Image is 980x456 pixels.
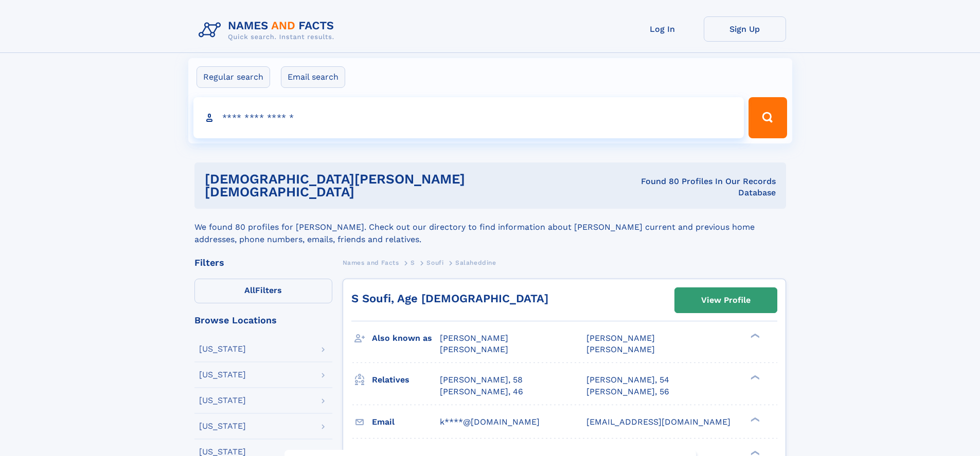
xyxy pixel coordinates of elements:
a: [PERSON_NAME], 46 [440,386,523,397]
div: ❯ [748,416,760,423]
div: Browse Locations [194,316,332,325]
div: [US_STATE] [199,345,246,353]
button: Search Button [749,97,787,138]
div: [US_STATE] [199,371,246,379]
a: [PERSON_NAME], 58 [440,374,523,386]
div: Filters [194,258,332,267]
a: Sign Up [704,16,786,42]
span: All [244,285,255,295]
div: [US_STATE] [199,448,246,456]
a: View Profile [675,288,777,313]
h3: Relatives [372,371,440,389]
span: [PERSON_NAME] [440,333,508,343]
div: [US_STATE] [199,396,246,405]
label: Regular search [197,66,270,88]
a: Log In [621,16,704,42]
div: Found 80 Profiles In Our Records Database [605,176,776,198]
div: We found 80 profiles for [PERSON_NAME]. Check out our directory to find information about [PERSON... [194,209,786,246]
h3: Email [372,413,440,431]
a: S [411,256,415,269]
a: Names and Facts [343,256,399,269]
h3: Also known as [372,330,440,347]
span: S [411,259,415,266]
span: Salaheddine [455,259,496,266]
input: search input [193,97,744,138]
label: Filters [194,279,332,303]
div: [US_STATE] [199,422,246,430]
div: ❯ [748,333,760,339]
span: [PERSON_NAME] [586,344,655,354]
div: ❯ [748,449,760,456]
div: View Profile [701,288,751,312]
a: [PERSON_NAME], 56 [586,386,669,397]
h1: [DEMOGRAPHIC_DATA][PERSON_NAME][DEMOGRAPHIC_DATA] [205,173,605,198]
span: [PERSON_NAME] [586,333,655,343]
label: Email search [281,66,345,88]
a: [PERSON_NAME], 54 [586,374,669,386]
div: ❯ [748,374,760,381]
img: Logo Names and Facts [194,16,343,44]
a: S Soufi, Age [DEMOGRAPHIC_DATA] [351,292,548,305]
span: [PERSON_NAME] [440,344,508,354]
a: Soufi [426,256,443,269]
span: [EMAIL_ADDRESS][DOMAIN_NAME] [586,417,730,427]
span: Soufi [426,259,443,266]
